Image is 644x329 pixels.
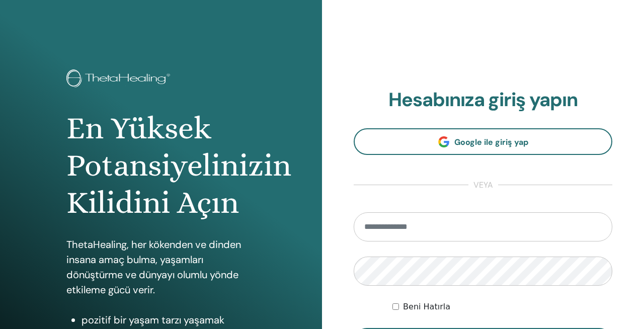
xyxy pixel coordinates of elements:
label: Beni Hatırla [403,301,450,313]
span: veya [468,179,498,191]
span: Google ile giriş yap [454,137,528,147]
li: pozitif bir yaşam tarzı yaşamak [82,312,256,327]
a: Google ile giriş yap [354,128,612,155]
p: ThetaHealing, her kökenden ve dinden insana amaç bulma, yaşamları dönüştürme ve dünyayı olumlu yö... [66,237,256,297]
h1: En Yüksek Potansiyelinizin Kilidini Açın [66,110,256,222]
div: Keep me authenticated indefinitely or until I manually logout [392,301,612,313]
h2: Hesabınıza giriş yapın [354,89,612,112]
